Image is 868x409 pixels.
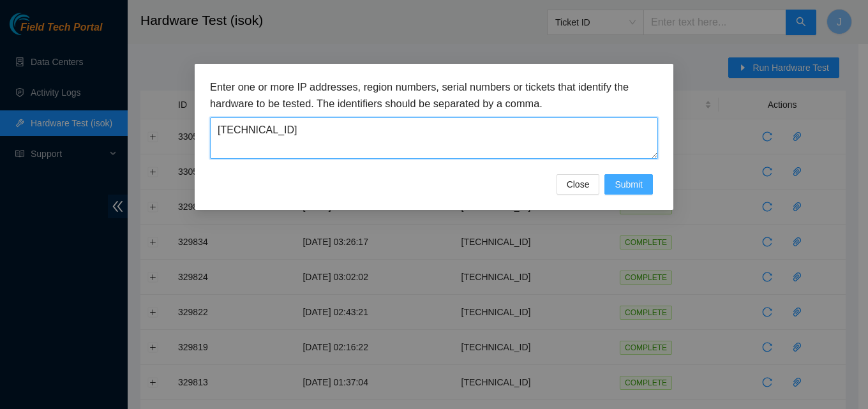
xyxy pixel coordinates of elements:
[615,177,643,191] span: Submit
[567,177,590,191] span: Close
[210,79,658,112] h3: Enter one or more IP addresses, region numbers, serial numbers or tickets that identify the hardw...
[604,174,653,195] button: Submit
[210,117,658,159] textarea: [TECHNICAL_ID]
[557,174,600,195] button: Close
